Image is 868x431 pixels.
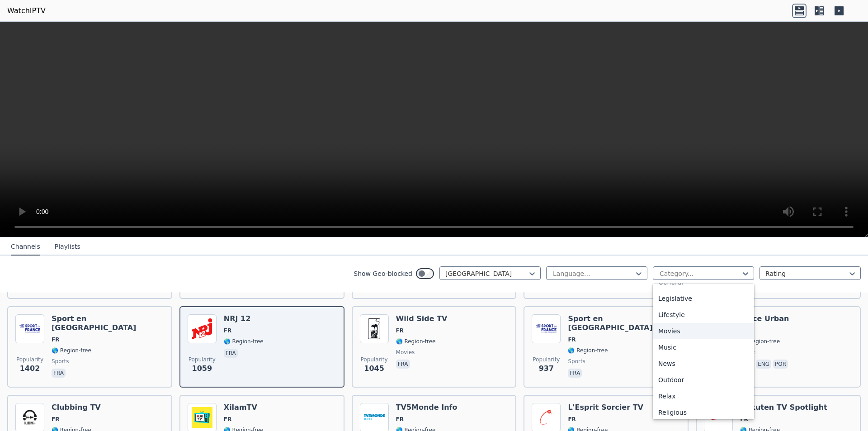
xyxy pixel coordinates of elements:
[52,369,66,378] p: fra
[396,327,404,334] span: FR
[396,338,436,345] span: 🌎 Region-free
[773,360,788,369] p: por
[653,290,754,307] div: Legislative
[52,314,164,332] h6: Sport en [GEOGRAPHIC_DATA]
[533,356,560,363] span: Popularity
[224,416,231,423] span: FR
[568,403,643,412] h6: L'Esprit Sorcier TV
[532,314,561,343] img: Sport en France
[11,238,40,256] button: Channels
[55,238,80,256] button: Playlists
[568,369,582,378] p: fra
[192,363,212,374] span: 1059
[653,355,754,372] div: News
[653,323,754,339] div: Movies
[396,314,448,323] h6: Wild Side TV
[364,363,384,374] span: 1045
[756,360,771,369] p: eng
[189,356,216,363] span: Popularity
[52,416,59,423] span: FR
[740,314,790,323] h6: Trace Urban
[224,327,231,334] span: FR
[52,347,91,354] span: 🌎 Region-free
[539,363,554,374] span: 937
[396,416,404,423] span: FR
[15,314,44,343] img: Sport en France
[396,403,458,412] h6: TV5Monde Info
[653,307,754,323] div: Lifestyle
[224,403,266,412] h6: XilamTV
[568,314,680,332] h6: Sport en [GEOGRAPHIC_DATA]
[740,416,748,423] span: FR
[361,356,388,363] span: Popularity
[653,404,754,421] div: Religious
[568,336,576,343] span: FR
[568,416,576,423] span: FR
[16,356,43,363] span: Popularity
[52,336,59,343] span: FR
[568,358,585,365] span: sports
[354,269,412,278] label: Show Geo-blocked
[653,372,754,388] div: Outdoor
[396,360,410,369] p: fra
[740,338,780,345] span: 🌎 Region-free
[52,358,69,365] span: sports
[7,5,46,16] a: WatchIPTV
[653,339,754,355] div: Music
[224,314,264,323] h6: NRJ 12
[360,314,389,343] img: Wild Side TV
[396,349,415,356] span: movies
[224,349,238,358] p: fra
[740,403,827,412] h6: Rakuten TV Spotlight
[568,347,608,354] span: 🌎 Region-free
[224,338,264,345] span: 🌎 Region-free
[188,314,217,343] img: NRJ 12
[653,388,754,404] div: Relax
[52,403,101,412] h6: Clubbing TV
[20,363,40,374] span: 1402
